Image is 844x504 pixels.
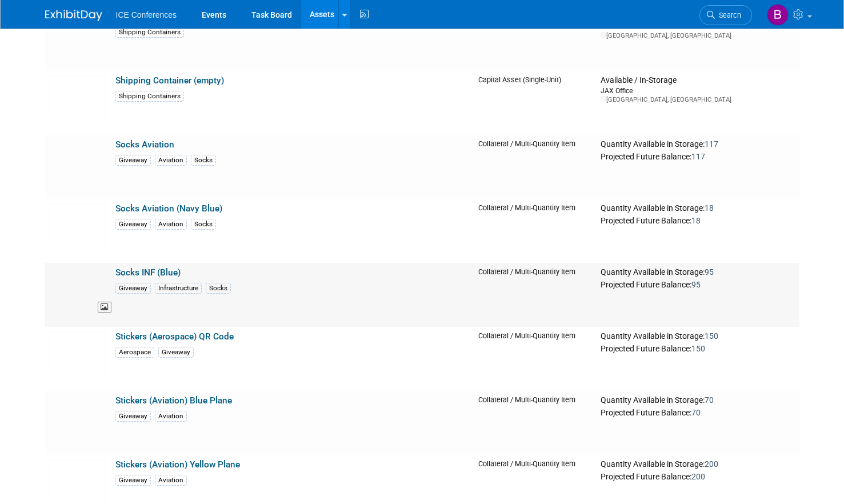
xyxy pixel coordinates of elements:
[601,278,794,290] div: Projected Future Balance:
[705,139,718,149] span: 117
[691,408,701,417] span: 70
[115,91,184,102] div: Shipping Containers
[115,75,224,86] a: Shipping Container (empty)
[705,331,718,341] span: 150
[474,327,597,391] td: Collateral / Multi-Quantity Item
[601,395,794,406] div: Quantity Available in Storage:
[474,7,597,71] td: Capital Asset (Single-Unit)
[115,219,151,230] div: Giveaway
[155,475,187,486] div: Aviation
[98,302,111,313] span: View Asset Image
[601,150,794,162] div: Projected Future Balance:
[115,203,222,214] a: Socks Aviation (Navy Blue)
[705,267,714,277] span: 95
[474,199,597,263] td: Collateral / Multi-Quantity Item
[115,331,234,342] a: Stickers (Aerospace) QR Code
[115,347,154,358] div: Aerospace
[601,331,794,342] div: Quantity Available in Storage:
[601,139,794,150] div: Quantity Available in Storage:
[767,4,789,26] img: Brandi Allegood
[115,395,232,406] a: Stickers (Aviation) Blue Plane
[115,139,174,150] a: Socks Aviation
[155,411,187,422] div: Aviation
[155,155,187,166] div: Aviation
[601,342,794,354] div: Projected Future Balance:
[705,203,714,213] span: 18
[601,203,794,214] div: Quantity Available in Storage:
[691,280,701,289] span: 95
[474,263,597,327] td: Collateral / Multi-Quantity Item
[601,267,794,278] div: Quantity Available in Storage:
[474,71,597,135] td: Capital Asset (Single-Unit)
[115,155,151,166] div: Giveaway
[601,95,794,104] div: [GEOGRAPHIC_DATA], [GEOGRAPHIC_DATA]
[474,391,597,455] td: Collateral / Multi-Quantity Item
[691,152,705,161] span: 117
[601,406,794,418] div: Projected Future Balance:
[115,411,151,422] div: Giveaway
[705,395,714,405] span: 70
[191,155,216,166] div: Socks
[115,267,181,278] a: Socks INF (Blue)
[715,11,741,19] span: Search
[474,135,597,199] td: Collateral / Multi-Quantity Item
[601,86,794,95] div: JAX Office
[691,216,701,225] span: 18
[155,283,202,294] div: Infrastructure
[155,219,187,230] div: Aviation
[45,10,102,21] img: ExhibitDay
[115,475,151,486] div: Giveaway
[699,5,752,25] a: Search
[601,459,794,470] div: Quantity Available in Storage:
[601,75,794,86] div: Available / In-Storage
[691,344,705,353] span: 150
[191,219,216,230] div: Socks
[115,27,184,38] div: Shipping Containers
[705,459,718,469] span: 200
[115,459,240,470] a: Stickers (Aviation) Yellow Plane
[601,214,794,226] div: Projected Future Balance:
[601,31,794,40] div: [GEOGRAPHIC_DATA], [GEOGRAPHIC_DATA]
[601,470,794,482] div: Projected Future Balance:
[206,283,231,294] div: Socks
[115,283,151,294] div: Giveaway
[158,347,194,358] div: Giveaway
[691,472,705,481] span: 200
[116,10,177,19] span: ICE Conferences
